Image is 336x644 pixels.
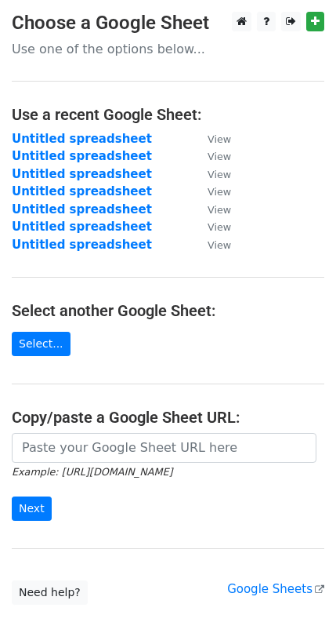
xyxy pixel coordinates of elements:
[12,12,324,35] h3: Choose a Google Sheet
[12,408,324,427] h4: Copy/paste a Google Sheet URL:
[12,301,324,320] h4: Select another Google Sheet:
[192,202,231,216] a: View
[192,167,231,181] a: View
[227,582,324,596] a: Google Sheets
[208,221,231,233] small: View
[192,184,231,198] a: View
[12,497,52,521] input: Next
[12,466,172,478] small: Example: [URL][DOMAIN_NAME]
[208,239,231,251] small: View
[208,204,231,216] small: View
[192,220,231,234] a: View
[12,433,316,463] input: Paste your Google Sheet URL here
[192,149,231,163] a: View
[12,580,88,605] a: Need help?
[12,167,152,181] a: Untitled spreadsheet
[192,238,231,252] a: View
[12,41,324,57] p: Use one of the options below...
[208,169,231,180] small: View
[12,220,152,234] a: Untitled spreadsheet
[12,202,152,216] a: Untitled spreadsheet
[12,332,70,356] a: Select...
[12,132,152,146] a: Untitled spreadsheet
[208,151,231,162] small: View
[12,238,152,252] a: Untitled spreadsheet
[12,184,152,198] a: Untitled spreadsheet
[12,149,152,163] a: Untitled spreadsheet
[208,186,231,198] small: View
[192,132,231,146] a: View
[12,105,324,124] h4: Use a recent Google Sheet:
[208,133,231,145] small: View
